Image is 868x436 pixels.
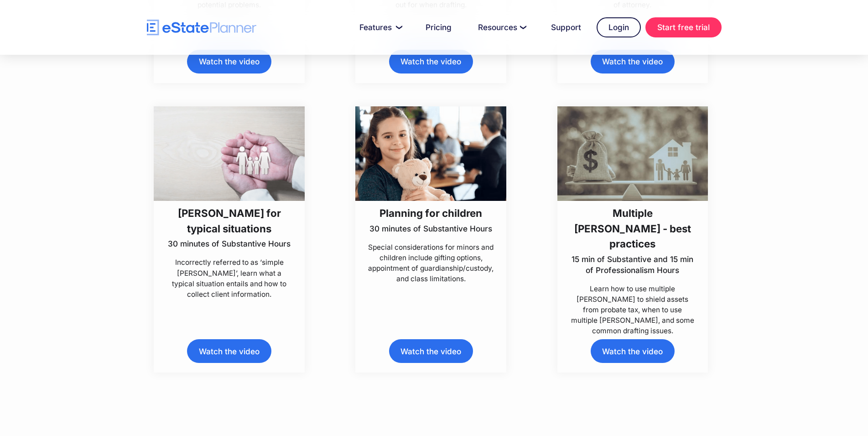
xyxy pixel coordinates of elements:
[570,284,696,336] p: Learn how to use multiple [PERSON_NAME] to shield assets from probate tax, when to use multiple [...
[187,339,271,362] a: Watch the video
[187,50,271,73] a: Watch the video
[389,50,473,73] a: Watch the video
[591,339,675,362] a: Watch the video
[389,339,473,362] a: Watch the video
[369,205,492,221] h3: Planning for children
[355,106,506,284] a: Planning for children30 minutes of Substantive HoursSpecial considerations for minors and childre...
[166,238,292,249] p: 30 minutes of Substantive Hours
[154,106,305,299] a: [PERSON_NAME] for typical situations30 minutes of Substantive HoursIncorrectly referred to as ‘si...
[348,18,410,37] a: Features
[570,254,696,276] p: 15 min of Substantive and 15 min of Professionalism Hours
[147,20,256,36] a: home
[166,257,292,299] p: Incorrectly referred to as ‘simple [PERSON_NAME]’, learn what a typical situation entails and how...
[467,18,535,37] a: Resources
[597,17,641,37] a: Login
[557,106,708,336] a: Multiple [PERSON_NAME] - best practices15 min of Substantive and 15 min of Professionalism HoursL...
[645,17,722,37] a: Start free trial
[369,223,492,234] p: 30 minutes of Substantive Hours
[166,205,292,236] h3: [PERSON_NAME] for typical situations
[368,242,494,284] p: Special considerations for minors and children include gifting options, appointment of guardiansh...
[570,205,696,251] h3: Multiple [PERSON_NAME] - best practices
[591,50,675,73] a: Watch the video
[415,18,463,37] a: Pricing
[540,18,592,37] a: Support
